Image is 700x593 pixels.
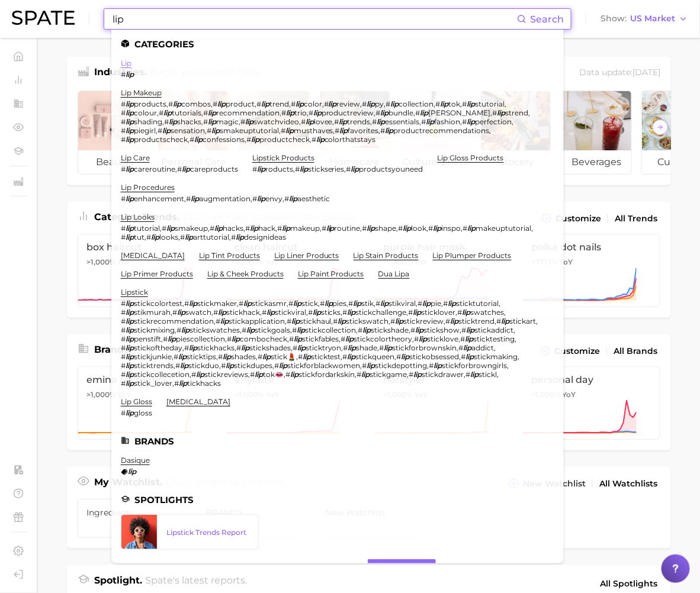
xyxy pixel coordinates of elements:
[362,224,367,233] span: #
[354,299,362,308] em: lip
[121,224,126,233] span: #
[333,299,347,308] span: pies
[348,308,356,317] em: lip
[321,308,341,317] span: sticks
[308,165,345,173] span: stickseries
[126,224,134,233] em: lip
[173,99,181,108] em: lip
[296,99,304,108] em: lip
[418,299,423,308] span: #
[441,99,449,108] em: lip
[126,308,134,317] em: lip
[373,117,377,126] span: #
[121,194,330,203] div: , , ,
[313,308,321,317] em: lip
[615,214,657,224] span: All Trends
[265,194,282,203] span: envy
[121,88,162,97] a: lip makeup
[335,117,339,126] span: #
[86,374,207,385] span: emina cosmetics
[223,224,243,233] span: hacks
[250,224,258,233] em: lip
[362,299,374,308] span: stik
[78,234,216,307] a: box haircut>1,000% YoY
[275,308,306,317] span: stickviral
[476,99,505,108] span: stutorial
[78,150,148,174] span: beauty
[368,559,436,579] button: Suggest
[239,299,243,308] span: #
[435,117,461,126] span: fashion
[126,70,134,79] em: lip
[186,194,191,203] span: #
[184,299,189,308] span: #
[134,299,182,308] span: stickcolortest
[134,194,184,203] span: enhancement
[530,14,564,25] span: Search
[467,99,476,108] em: lip
[126,299,134,308] em: lip
[226,308,260,317] span: stickhack
[251,135,259,144] em: lip
[294,126,333,135] span: musthaves
[285,126,294,135] em: lip
[426,117,435,126] em: lip
[532,241,652,253] span: polka dot nails
[126,233,134,241] em: lip
[367,99,375,108] em: lip
[226,99,255,108] span: product
[126,135,134,144] em: lip
[207,269,284,278] a: lip & cheek products
[252,153,314,162] a: lipstick products
[240,117,245,126] span: #
[220,126,279,135] span: smakeuptutorial
[121,251,185,260] a: [MEDICAL_DATA]
[290,224,320,233] span: makeup
[121,153,150,162] a: lip care
[601,15,627,22] span: Show
[134,224,160,233] span: tutorial
[134,308,171,317] span: stikmurah
[444,299,448,308] span: #
[467,117,476,126] em: lip
[121,183,175,192] a: lip procedures
[213,99,217,108] span: #
[94,211,179,223] span: Category Trends .
[121,514,259,550] a: Lipstick Trends Report
[208,108,216,117] em: lip
[611,343,660,359] a: All Brands
[312,135,316,144] span: #
[134,108,157,117] span: colour
[403,224,412,233] em: lip
[151,233,159,241] em: lip
[9,566,27,584] a: Log out. Currently logged in with e-mail rking@bellff.com.
[126,99,134,108] em: lip
[324,99,329,108] span: #
[214,224,223,233] em: lip
[538,210,604,227] button: Customize
[386,99,391,108] span: #
[121,165,126,173] span: #
[158,126,162,135] span: #
[325,135,376,144] span: colorthatstays
[599,479,657,489] span: All Watchlists
[362,99,367,108] span: #
[329,99,337,108] em: lip
[121,70,126,79] span: #
[194,135,203,144] em: lip
[326,224,335,233] em: lip
[159,233,178,241] span: looks
[243,299,252,308] em: lip
[320,299,325,308] span: #
[423,299,431,308] em: lip
[121,397,152,406] a: lip gloss
[306,117,314,126] em: lip
[335,126,340,135] span: #
[218,308,226,317] em: lip
[159,108,163,117] span: #
[252,194,257,203] span: #
[351,165,359,173] em: lip
[555,214,601,224] span: Customize
[172,108,201,117] span: tutorials
[262,308,266,317] span: #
